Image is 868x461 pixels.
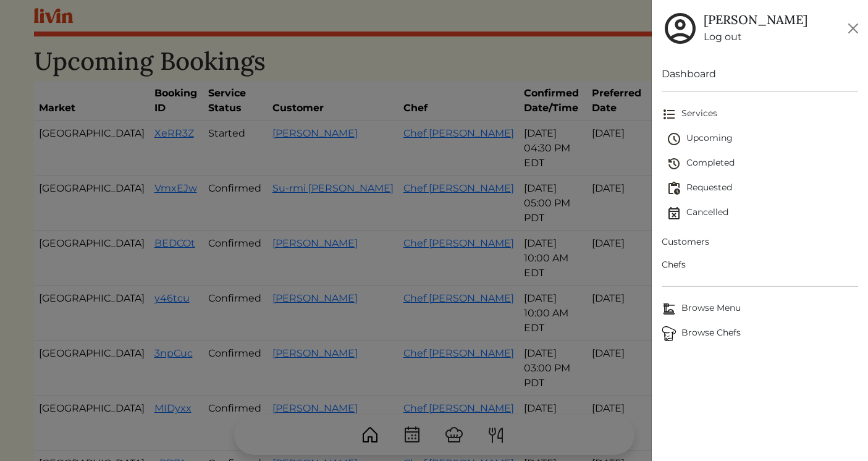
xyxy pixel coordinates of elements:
[662,235,858,248] span: Customers
[667,206,858,221] span: Cancelled
[667,176,858,201] a: Requested
[662,258,858,271] span: Chefs
[704,12,807,27] h5: [PERSON_NAME]
[662,107,858,122] span: Services
[667,132,681,146] img: schedule-fa401ccd6b27cf58db24c3bb5584b27dcd8bd24ae666a918e1c6b4ae8c451a22.svg
[667,127,858,151] a: Upcoming
[667,132,858,146] span: Upcoming
[843,19,863,38] button: Close
[667,156,681,171] img: history-2b446bceb7e0f53b931186bf4c1776ac458fe31ad3b688388ec82af02103cd45.svg
[662,67,858,82] a: Dashboard
[667,181,681,196] img: pending_actions-fd19ce2ea80609cc4d7bbea353f93e2f363e46d0f816104e4e0650fdd7f915cf.svg
[704,30,807,44] a: Log out
[662,326,676,341] img: Browse Chefs
[662,107,676,122] img: format_list_bulleted-ebc7f0161ee23162107b508e562e81cd567eeab2455044221954b09d19068e74.svg
[662,321,858,346] a: ChefsBrowse Chefs
[662,302,858,316] span: Browse Menu
[667,201,858,226] a: Cancelled
[662,297,858,321] a: Browse MenuBrowse Menu
[667,181,858,196] span: Requested
[667,151,858,176] a: Completed
[662,10,699,47] img: user_account-e6e16d2ec92f44fc35f99ef0dc9cddf60790bfa021a6ecb1c896eb5d2907b31c.svg
[662,230,858,253] a: Customers
[667,206,681,221] img: event_cancelled-67e280bd0a9e072c26133efab016668ee6d7272ad66fa3c7eb58af48b074a3a4.svg
[662,302,676,316] img: Browse Menu
[667,156,858,171] span: Completed
[662,102,858,127] a: Services
[662,326,858,341] span: Browse Chefs
[662,253,858,276] a: Chefs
